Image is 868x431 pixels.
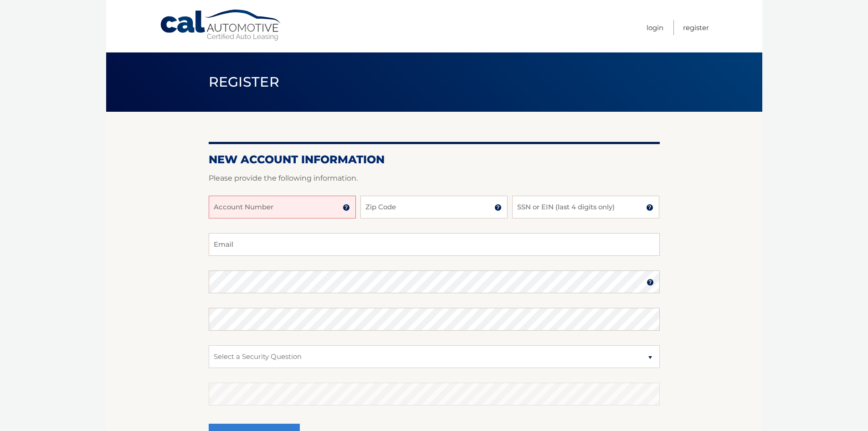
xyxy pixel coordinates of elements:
[343,204,350,211] img: tooltip.svg
[683,20,709,35] a: Register
[209,153,660,166] h2: New Account Information
[209,73,280,90] span: Register
[647,279,654,286] img: tooltip.svg
[159,9,282,42] a: Cal Automotive
[360,196,508,218] input: Zip Code
[512,196,659,218] input: SSN or EIN (last 4 digits only)
[209,196,356,218] input: Account Number
[494,204,502,211] img: tooltip.svg
[647,20,663,35] a: Login
[209,233,660,256] input: Email
[646,204,653,211] img: tooltip.svg
[209,172,660,185] p: Please provide the following information.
